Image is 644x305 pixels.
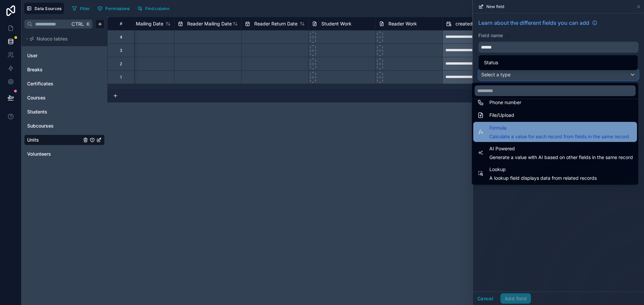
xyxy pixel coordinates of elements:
[120,34,122,40] div: 4
[24,34,101,44] button: Noloco tables
[120,61,122,67] div: 2
[388,20,417,27] span: Reader Work
[27,94,82,101] a: Courses
[24,3,64,14] button: Data Sources
[27,137,39,143] span: Units
[24,106,105,117] div: Students
[27,80,53,87] span: Certificates
[489,111,514,119] span: File/Upload
[27,66,43,73] span: Breaks
[24,50,105,61] div: User
[95,3,132,13] button: Permissions
[489,154,633,161] span: Generate a value with AI based on other fields in the same record
[95,3,135,13] a: Permissions
[71,20,85,28] span: Ctrl
[120,20,163,27] span: Return Mailing Date
[489,145,633,153] span: AI Powered
[24,121,105,131] div: Subcourses
[37,35,68,42] span: Noloco tables
[24,135,105,145] div: Units
[489,165,597,173] span: Lookup
[80,6,90,11] span: Filter
[24,92,105,103] div: Courses
[27,52,82,59] a: User
[27,123,54,129] span: Subcourses
[105,6,129,11] span: Permissions
[120,75,122,80] div: 1
[69,3,93,13] button: Filter
[489,124,629,132] span: Formula
[187,20,232,27] span: Reader Mailing Date
[27,108,82,115] a: Students
[27,151,51,157] span: Volunteers
[27,80,82,87] a: Certificates
[145,6,169,11] span: Find column
[24,78,105,89] div: Certificates
[27,66,82,73] a: Breaks
[27,123,82,129] a: Subcourses
[27,52,38,59] span: User
[35,6,62,11] span: Data Sources
[484,59,498,67] span: Status
[86,22,90,26] span: K
[24,149,105,159] div: Volunteers
[113,21,129,26] div: #
[27,137,82,143] a: Units
[489,133,629,140] span: Calculate a value for each record from fields in the same record
[455,20,478,27] span: created at
[27,108,47,115] span: Students
[254,20,298,27] span: Reader Return Date
[510,255,644,302] iframe: Intercom notifications message
[489,98,521,106] span: Phone number
[135,3,172,13] button: Find column
[27,151,82,157] a: Volunteers
[120,48,122,53] div: 3
[321,20,352,27] span: Student Work
[27,94,46,101] span: Courses
[24,64,105,75] div: Breaks
[489,175,597,181] span: A lookup field displays data from related records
